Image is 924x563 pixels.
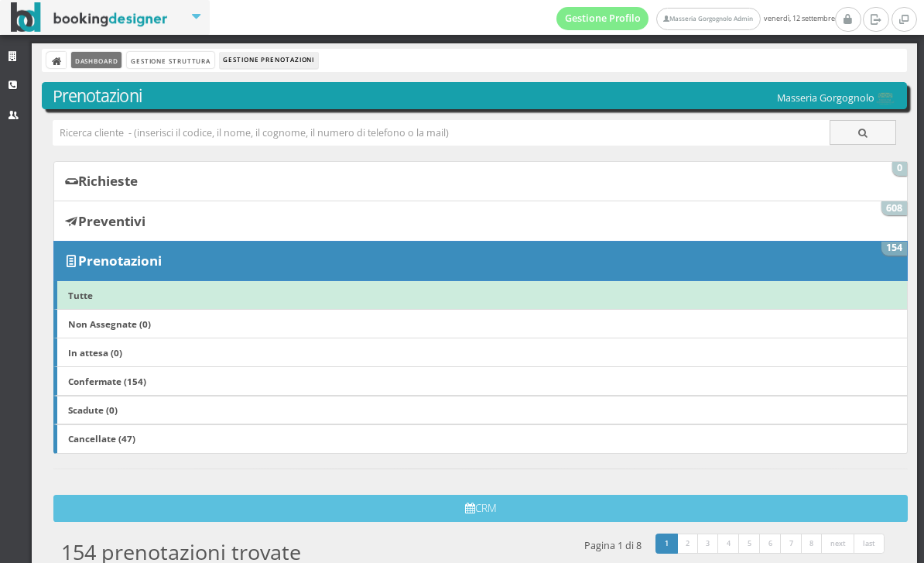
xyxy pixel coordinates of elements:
a: Non Assegnate (0) [53,309,908,338]
h3: Prenotazioni [53,86,897,106]
b: Preventivi [78,212,145,230]
a: In attesa (0) [53,338,908,367]
b: Scadute (0) [68,403,118,416]
li: Gestione Prenotazioni [220,52,318,69]
a: Preventivi 608 [53,201,908,241]
a: Confermate (154) [53,366,908,396]
span: 154 [881,242,908,256]
a: Dashboard [71,52,121,68]
input: Ricerca cliente - (inserisci il codice, il nome, il cognome, il numero di telefono o la mail) [53,120,830,146]
a: Masseria Gorgognolo Admin [656,8,760,30]
b: Non Assegnate (0) [68,318,151,330]
img: BookingDesigner.com [11,2,168,33]
img: 0603869b585f11eeb13b0a069e529790.png [874,92,896,105]
a: Scadute (0) [53,396,908,425]
a: 3 [697,534,720,554]
a: Gestione Struttura [127,52,214,68]
a: last [854,534,885,554]
span: 0 [892,162,908,176]
b: Cancellate (47) [68,432,135,445]
a: 2 [676,534,699,554]
b: Tutte [68,289,93,301]
a: Prenotazioni 154 [53,241,908,281]
button: CRM [53,495,908,522]
span: 608 [881,201,908,215]
a: Richieste 0 [53,161,908,201]
b: Prenotazioni [78,252,162,269]
a: 7 [780,534,803,554]
a: next [821,534,855,554]
a: Gestione Profilo [556,7,649,30]
a: 6 [759,534,782,554]
a: Cancellate (47) [53,424,908,454]
h5: Pagina 1 di 8 [584,540,642,551]
a: 5 [738,534,761,554]
a: 8 [801,534,823,554]
a: 1 [655,534,678,554]
span: venerdì, 12 settembre [556,7,835,30]
b: Confermate (154) [68,375,146,387]
h5: Masseria Gorgognolo [777,92,896,105]
a: 4 [717,534,740,554]
a: Tutte [53,280,908,310]
b: Richieste [78,172,138,190]
b: In attesa (0) [68,346,122,359]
